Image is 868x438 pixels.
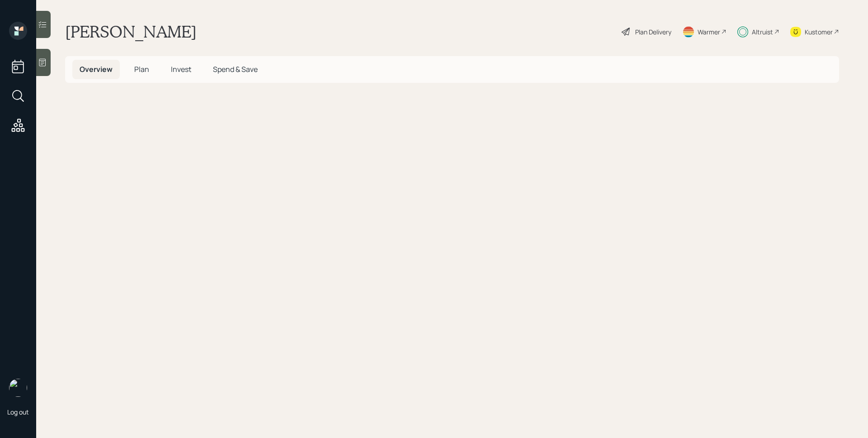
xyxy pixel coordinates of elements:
span: Overview [80,64,113,74]
h1: [PERSON_NAME] [65,22,197,42]
div: Warmer [698,27,720,37]
span: Invest [171,64,191,74]
img: james-distasi-headshot.png [9,379,27,397]
div: Log out [7,408,29,416]
div: Plan Delivery [635,27,671,37]
span: Spend & Save [213,64,258,74]
div: Altruist [752,27,773,37]
div: Kustomer [805,27,833,37]
span: Plan [134,64,149,74]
